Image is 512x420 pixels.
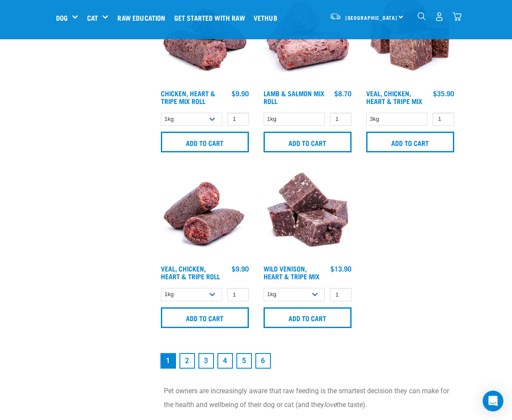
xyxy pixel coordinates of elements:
input: 1 [227,288,249,301]
a: Dog [56,13,68,23]
a: Goto page 2 [179,353,195,369]
img: user.png [435,12,444,21]
nav: pagination [159,351,456,370]
a: Goto page 4 [217,353,233,369]
div: $9.90 [232,265,249,272]
input: 1 [227,113,249,126]
a: Veal, Chicken, Heart & Tripe Mix [366,91,422,103]
input: 1 [330,113,352,126]
img: 1171 Venison Heart Tripe Mix 01 [261,168,354,260]
img: home-icon@2x.png [452,12,462,21]
img: 1263 Chicken Organ Roll 02 [159,168,251,260]
input: Add to cart [264,307,352,328]
input: 1 [433,113,454,126]
input: 1 [330,288,352,301]
a: Goto page 5 [236,353,252,369]
img: van-moving.png [330,13,341,20]
input: Add to cart [366,132,454,152]
a: Lamb & Salmon Mix Roll [264,91,324,103]
a: Page 1 [160,353,176,369]
a: Goto page 6 [255,353,271,369]
input: Add to cart [264,132,352,152]
input: Add to cart [161,132,249,152]
a: Goto page 3 [198,353,214,369]
a: Vethub [251,0,284,35]
a: Raw Education [115,0,172,35]
a: Wild Venison, Heart & Tripe Mix [264,266,320,278]
p: Pet owners are increasingly aware that raw feeding is the smartest decision they can make for the... [164,384,451,412]
div: $13.90 [330,265,352,272]
span: [GEOGRAPHIC_DATA] [346,16,398,19]
div: $8.70 [334,89,352,97]
div: $35.90 [433,89,454,97]
a: Veal, Chicken, Heart & Tripe Roll [161,266,220,278]
div: $9.90 [232,89,249,97]
a: Get started with Raw [172,0,251,35]
input: Add to cart [161,307,249,328]
a: Chicken, Heart & Tripe Mix Roll [161,91,215,103]
div: Open Intercom Messenger [483,391,503,411]
a: Cat [87,13,98,23]
em: love [324,401,336,409]
img: home-icon-1@2x.png [418,12,426,20]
